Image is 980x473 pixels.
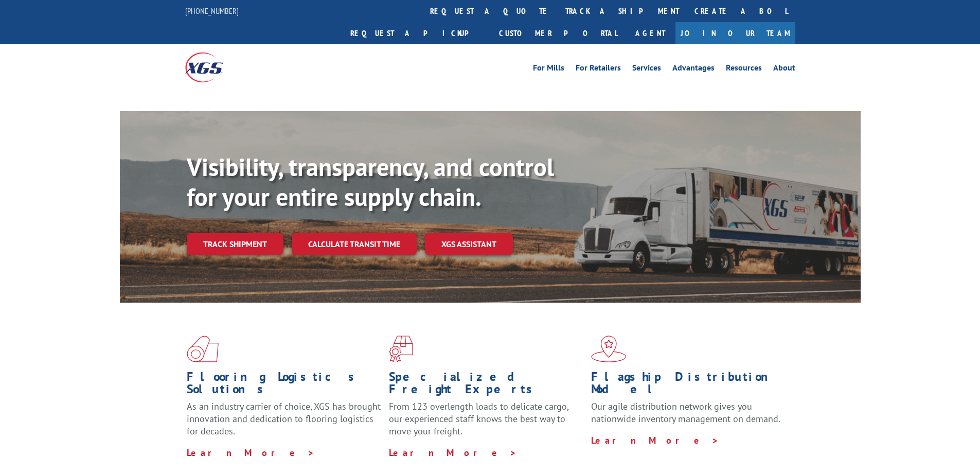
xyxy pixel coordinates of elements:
[389,371,583,400] h1: Specialized Freight Experts
[187,151,554,213] b: Visibility, transparency, and control for your entire supply chain.
[389,400,583,446] p: From 123 overlength loads to delicate cargo, our experienced staff knows the best way to move you...
[675,22,795,44] a: Join Our Team
[632,64,661,75] a: Services
[425,233,513,255] a: XGS ASSISTANT
[625,22,675,44] a: Agent
[726,64,762,75] a: Resources
[591,400,780,425] span: Our agile distribution network gives you nationwide inventory management on demand.
[389,336,413,362] img: xgs-icon-focused-on-flooring-red
[591,336,627,362] img: xgs-icon-flagship-distribution-model-red
[187,447,315,459] a: Learn More >
[187,233,283,255] a: Track shipment
[591,434,719,446] a: Learn More >
[389,447,517,459] a: Learn More >
[187,400,381,437] span: As an industry carrier of choice, XGS has brought innovation and dedication to flooring logistics...
[773,64,795,75] a: About
[292,233,417,255] a: Calculate transit time
[343,22,491,44] a: Request a pickup
[187,371,381,400] h1: Flooring Logistics Solutions
[187,336,219,362] img: xgs-icon-total-supply-chain-intelligence-red
[672,64,715,75] a: Advantages
[533,64,564,75] a: For Mills
[491,22,625,44] a: Customer Portal
[576,64,621,75] a: For Retailers
[185,6,239,16] a: [PHONE_NUMBER]
[591,371,786,400] h1: Flagship Distribution Model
